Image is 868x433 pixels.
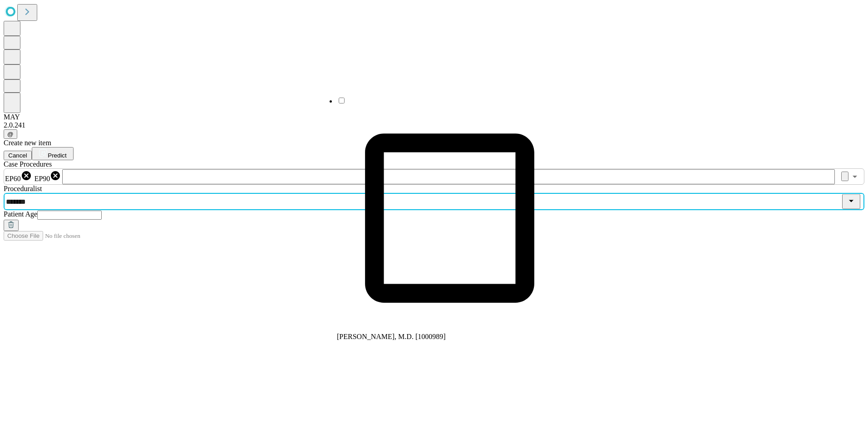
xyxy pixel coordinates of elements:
[4,185,42,192] span: Proceduralist
[5,170,32,183] div: EP60
[35,175,50,182] span: EP90
[337,333,446,340] span: [PERSON_NAME], M.D. [1000989]
[842,194,860,209] button: Close
[4,151,32,160] button: Cancel
[8,152,27,159] span: Cancel
[32,147,74,160] button: Predict
[4,210,37,218] span: Patient Age
[4,129,17,139] button: @
[5,175,21,182] span: EP60
[35,170,61,183] div: EP90
[7,131,14,138] span: @
[4,160,52,168] span: Scheduled Procedure
[4,121,864,129] div: 2.0.241
[48,152,66,159] span: Predict
[4,113,864,121] div: MAY
[4,139,51,147] span: Create new item
[841,172,848,181] button: Clear
[848,170,861,183] button: Open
